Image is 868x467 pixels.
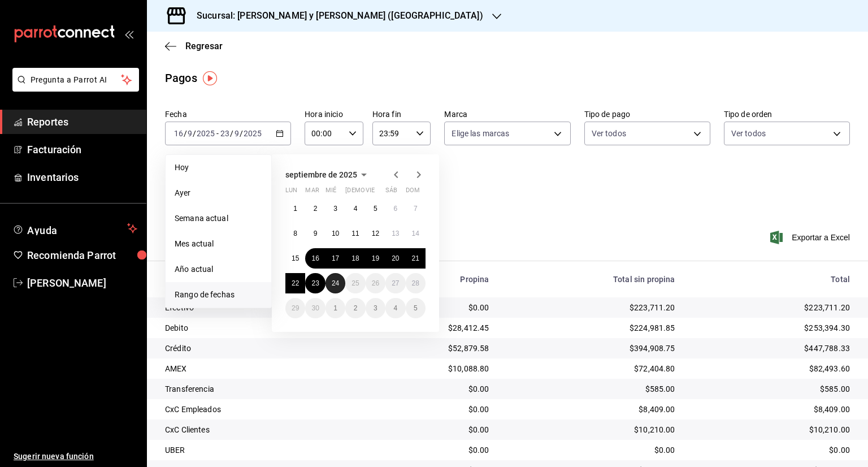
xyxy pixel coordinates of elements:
[165,404,352,415] div: CxC Empleados
[124,29,133,38] button: open_drawer_menu
[366,248,385,269] button: 19 de septiembre de 2025
[325,223,345,244] button: 10 de septiembre de 2025
[31,74,121,86] span: Pregunta a Parrot AI
[293,205,297,213] abbr: 1 de septiembre de 2025
[372,230,379,237] abbr: 12 de septiembre de 2025
[406,248,426,269] button: 21 de septiembre de 2025
[374,304,377,312] abbr: 3 de octubre de 2025
[406,298,426,318] button: 5 de octubre de 2025
[345,223,365,244] button: 11 de septiembre de 2025
[345,273,365,293] button: 25 de septiembre de 2025
[366,198,385,219] button: 5 de septiembre de 2025
[230,129,233,138] span: /
[392,230,399,237] abbr: 13 de septiembre de 2025
[325,198,345,219] button: 3 de septiembre de 2025
[731,128,766,139] span: Ver todos
[314,205,318,213] abbr: 2 de septiembre de 2025
[184,129,187,138] span: /
[385,187,397,198] abbr: sábado
[165,110,291,118] label: Fecha
[311,279,319,287] abbr: 23 de septiembre de 2025
[27,275,137,291] span: [PERSON_NAME]
[234,129,240,138] input: --
[366,298,385,318] button: 3 de octubre de 2025
[305,187,319,198] abbr: martes
[412,254,419,262] abbr: 21 de septiembre de 2025
[332,279,339,287] abbr: 24 de septiembre de 2025
[370,343,489,354] div: $52,879.58
[385,248,405,269] button: 20 de septiembre de 2025
[165,424,352,435] div: CxC Clientes
[693,404,850,415] div: $8,409.00
[175,289,262,301] span: Rango de fechas
[370,424,489,435] div: $0.00
[305,248,325,269] button: 16 de septiembre de 2025
[305,223,325,244] button: 9 de septiembre de 2025
[220,129,230,138] input: --
[216,129,219,138] span: -
[584,110,710,118] label: Tipo de pago
[693,343,850,354] div: $447,788.33
[345,198,365,219] button: 4 de septiembre de 2025
[285,170,357,179] span: septiembre de 2025
[314,230,318,237] abbr: 9 de septiembre de 2025
[292,279,299,287] abbr: 22 de septiembre de 2025
[693,424,850,435] div: $10,210.00
[374,205,377,213] abbr: 5 de septiembre de 2025
[693,302,850,313] div: $223,711.20
[406,187,420,198] abbr: domingo
[175,263,262,275] span: Año actual
[292,304,299,312] abbr: 29 de septiembre de 2025
[385,298,405,318] button: 4 de octubre de 2025
[305,110,363,118] label: Hora inicio
[693,383,850,395] div: $585.00
[185,41,223,51] span: Regresar
[305,273,325,293] button: 23 de septiembre de 2025
[414,304,418,312] abbr: 5 de octubre de 2025
[507,383,675,395] div: $585.00
[8,82,139,94] a: Pregunta a Parrot AI
[392,254,399,262] abbr: 20 de septiembre de 2025
[332,230,339,237] abbr: 10 de septiembre de 2025
[412,279,419,287] abbr: 28 de septiembre de 2025
[366,187,375,198] abbr: viernes
[366,223,385,244] button: 12 de septiembre de 2025
[325,187,336,198] abbr: miércoles
[27,248,137,263] span: Recomienda Parrot
[693,275,850,284] div: Total
[175,213,262,224] span: Semana actual
[165,383,352,395] div: Transferencia
[507,343,675,354] div: $394,908.75
[285,248,305,269] button: 15 de septiembre de 2025
[193,129,196,138] span: /
[27,142,137,157] span: Facturación
[165,363,352,374] div: AMEX
[370,404,489,415] div: $0.00
[592,128,626,139] span: Ver todos
[165,444,352,456] div: UBER
[165,70,197,87] div: Pagos
[370,444,489,456] div: $0.00
[724,110,850,118] label: Tipo de orden
[772,231,850,244] button: Exportar a Excel
[693,322,850,334] div: $253,394.30
[372,279,379,287] abbr: 26 de septiembre de 2025
[507,404,675,415] div: $8,409.00
[370,363,489,374] div: $10,088.80
[393,304,397,312] abbr: 4 de octubre de 2025
[240,129,243,138] span: /
[372,110,431,118] label: Hora fin
[14,451,137,462] span: Sugerir nueva función
[175,162,262,174] span: Hoy
[243,129,262,138] input: ----
[507,275,675,284] div: Total sin propina
[333,304,337,312] abbr: 1 de octubre de 2025
[345,298,365,318] button: 2 de octubre de 2025
[332,254,339,262] abbr: 17 de septiembre de 2025
[27,170,137,185] span: Inventarios
[203,71,217,85] img: Tooltip marker
[372,254,379,262] abbr: 19 de septiembre de 2025
[292,254,299,262] abbr: 15 de septiembre de 2025
[393,205,397,213] abbr: 6 de septiembre de 2025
